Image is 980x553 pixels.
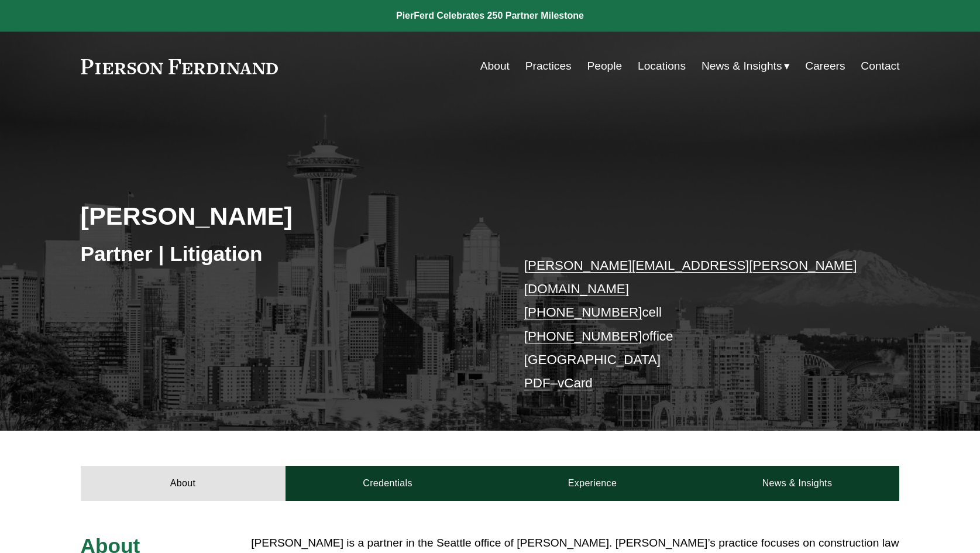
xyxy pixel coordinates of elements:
[524,305,642,320] a: [PHONE_NUMBER]
[861,55,899,77] a: Contact
[702,56,782,77] span: News & Insights
[81,201,490,231] h2: [PERSON_NAME]
[805,55,845,77] a: Careers
[524,376,551,390] a: PDF
[524,254,865,396] p: cell office [GEOGRAPHIC_DATA] –
[81,241,490,267] h3: Partner | Litigation
[286,466,490,501] a: Credentials
[694,466,899,501] a: News & Insights
[480,55,510,77] a: About
[524,329,642,344] a: [PHONE_NUMBER]
[638,55,686,77] a: Locations
[81,466,286,501] a: About
[558,376,593,390] a: vCard
[524,258,857,296] a: [PERSON_NAME][EMAIL_ADDRESS][PERSON_NAME][DOMAIN_NAME]
[490,466,695,501] a: Experience
[587,55,622,77] a: People
[525,55,572,77] a: Practices
[702,55,790,77] a: folder dropdown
